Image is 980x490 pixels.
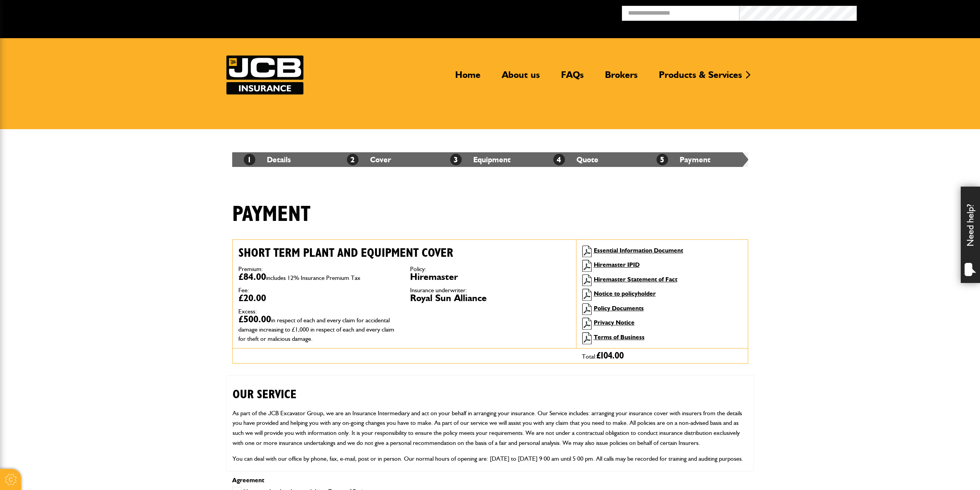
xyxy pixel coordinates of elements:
[226,56,303,94] img: JCB Insurance Services logo
[596,351,624,360] span: £
[226,56,303,94] a: JCB Insurance Services
[653,69,748,87] a: Products & Services
[594,276,677,283] a: Hiremaster Statement of Fact
[238,308,399,315] dt: Excess:
[555,69,590,87] a: FAQs
[594,333,645,341] a: Terms of Business
[266,274,360,281] span: includes 12% Insurance Premium Tax
[233,375,748,402] h2: OUR SERVICE
[244,154,255,165] span: 1
[233,454,748,464] p: You can deal with our office by phone, fax, e-mail, post or in person. Our normal hours of openin...
[410,272,570,281] dd: Hiremaster
[657,154,668,165] span: 5
[594,319,635,326] a: Privacy Notice
[347,155,391,164] a: 2Cover
[594,290,656,297] a: Notice to policyholder
[594,247,683,254] a: Essential Information Document
[594,261,640,268] a: Hiremaster IPID
[238,287,399,293] dt: Fee:
[450,154,462,165] span: 3
[857,6,974,18] button: Broker Login
[238,317,394,342] span: in respect of each and every claim for accidental damage increasing to £1,000 in respect of each ...
[232,477,748,483] p: Agreement
[238,246,570,260] h2: Short term plant and equipment cover
[238,293,399,303] dd: £20.00
[410,266,570,272] dt: Policy:
[232,202,310,227] h1: Payment
[347,154,358,165] span: 2
[601,351,624,360] span: 104.00
[238,315,399,342] dd: £500.00
[450,155,511,164] a: 3Equipment
[599,69,643,87] a: Brokers
[238,266,399,272] dt: Premium:
[576,349,748,363] div: Total:
[449,69,486,87] a: Home
[496,69,546,87] a: About us
[233,408,748,448] p: As part of the JCB Excavator Group, we are an Insurance Intermediary and act on your behalf in ar...
[553,154,565,165] span: 4
[961,187,980,283] div: Need help?
[238,272,399,281] dd: £84.00
[410,293,570,303] dd: Royal Sun Alliance
[244,155,291,164] a: 1Details
[553,155,598,164] a: 4Quote
[645,152,748,167] li: Payment
[410,287,570,293] dt: Insurance underwriter:
[594,305,644,312] a: Policy Documents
